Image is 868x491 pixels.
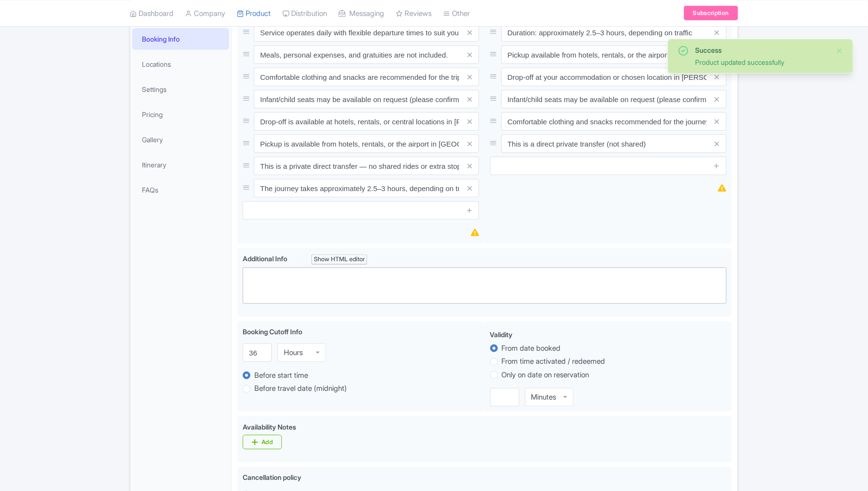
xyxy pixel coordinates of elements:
[284,348,303,357] div: Hours
[132,129,229,150] a: Gallery
[311,254,367,265] div: Show HTML editor
[502,343,561,354] label: From date booked
[262,438,273,446] div: Add
[254,383,347,394] label: Before travel date (midnight)
[132,78,229,100] a: Settings
[243,254,287,263] span: Additional Info
[695,45,828,55] div: Success
[132,179,229,201] a: FAQs
[132,28,229,50] a: Booking Info
[243,422,296,432] label: Availability Notes
[243,327,302,337] label: Booking Cutoff Info
[531,393,557,402] div: Minutes
[836,45,843,57] button: Close
[132,53,229,75] a: Locations
[243,473,301,481] span: Cancellation policy
[502,356,605,367] label: From time activated / redeemed
[695,57,828,67] div: Product updated successfully
[502,370,589,381] label: Only on date on reservation
[132,154,229,176] a: Itinerary
[684,6,738,20] a: Subscription
[243,435,282,449] a: Add
[254,370,308,381] label: Before start time
[490,330,513,339] span: Validity
[132,104,229,125] a: Pricing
